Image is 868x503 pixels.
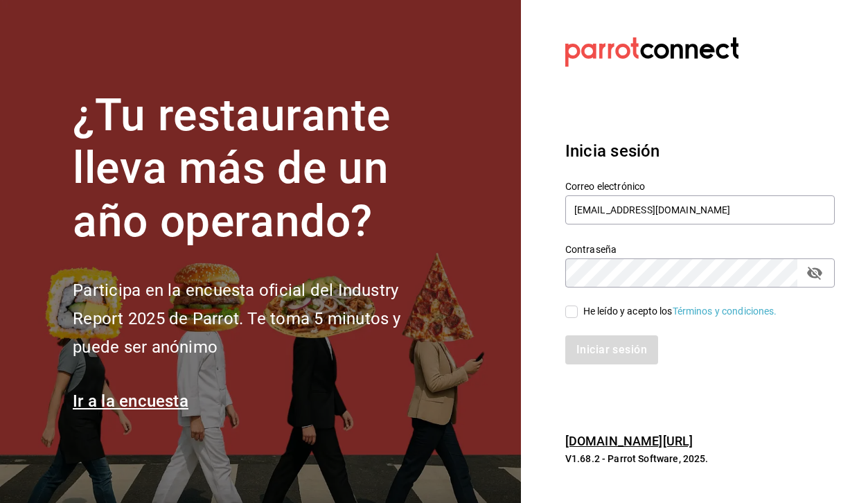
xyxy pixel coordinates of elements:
[73,89,447,249] h1: ¿Tu restaurante lleva más de un año operando?
[565,244,835,254] label: Contraseña
[565,195,835,224] input: Ingresa tu correo electrónico
[565,452,835,466] p: V1.68.2 - Parrot Software, 2025.
[73,391,188,411] a: Ir a la encuesta
[673,306,777,317] a: Términos y condiciones.
[803,261,826,285] button: passwordField
[565,434,693,448] a: [DOMAIN_NAME][URL]
[73,276,447,361] h2: Participa en la encuesta oficial del Industry Report 2025 de Parrot. Te toma 5 minutos y puede se...
[565,139,835,164] h3: Inicia sesión
[565,181,835,191] label: Correo electrónico
[583,304,777,319] div: He leído y acepto los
